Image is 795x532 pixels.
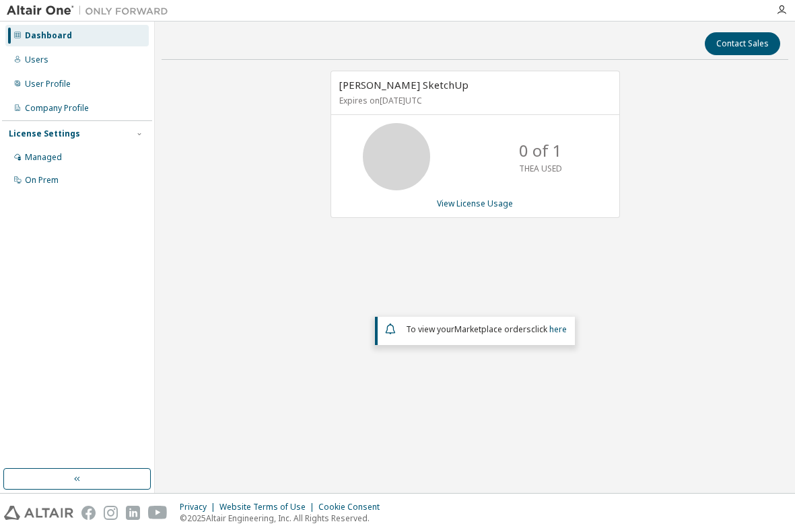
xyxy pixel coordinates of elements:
div: Managed [25,152,62,163]
span: To view your click [406,324,567,335]
a: View License Usage [437,198,513,209]
img: altair_logo.svg [4,506,73,520]
p: THEA USED [519,163,562,174]
div: Website Terms of Use [219,502,318,512]
div: User Profile [25,79,71,89]
div: Cookie Consent [318,502,388,512]
p: © 2025 Altair Engineering, Inc. All Rights Reserved. [180,512,388,524]
a: here [549,324,567,335]
button: Contact Sales [705,32,780,55]
div: Company Profile [25,103,89,114]
img: youtube.svg [148,506,168,520]
p: Expires on [DATE] UTC [339,95,608,106]
div: On Prem [25,175,59,186]
em: Marketplace orders [454,324,531,335]
p: 0 of 1 [519,139,562,162]
img: linkedin.svg [126,506,140,520]
div: Dashboard [25,30,72,41]
img: Altair One [7,4,175,17]
img: instagram.svg [104,506,118,520]
div: Privacy [180,502,219,512]
div: License Settings [9,128,80,139]
img: facebook.svg [81,506,96,520]
div: Users [25,54,48,65]
span: [PERSON_NAME] SketchUp [339,78,469,91]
